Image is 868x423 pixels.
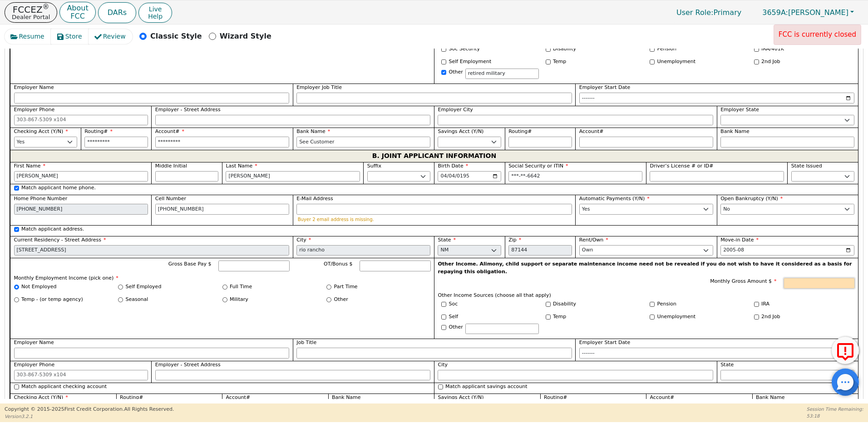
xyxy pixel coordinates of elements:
[5,413,174,420] p: Version 3.2.1
[438,292,855,300] p: Other Income Sources (choose all that apply)
[579,348,855,359] input: YYYY-MM-DD
[126,283,162,291] label: Self Employed
[5,406,174,413] p: Copyright © 2015- 2025 First Credit Corporation.
[59,2,95,23] button: AboutFCC
[155,128,184,134] span: Account#
[807,413,863,419] p: 53:18
[372,150,496,162] span: B. JOINT APPLICANT INFORMATION
[720,196,783,202] span: Open Bankruptcy (Y/N)
[761,45,784,53] label: IRA/401K
[508,128,532,134] span: Routing#
[21,226,84,233] label: Match applicant address.
[754,47,759,52] input: Y/N
[762,8,848,17] span: [PERSON_NAME]
[14,107,55,113] span: Employer Phone
[12,14,50,20] p: Dealer Portal
[65,32,82,41] span: Store
[438,394,484,400] span: Savings Acct (Y/N)
[754,315,759,320] input: Y/N
[438,128,483,134] span: Savings Acct (Y/N)
[756,394,785,400] span: Bank Name
[579,93,855,103] input: YYYY-MM-DD
[546,302,551,307] input: Y/N
[124,406,174,412] span: All Rights Reserved.
[546,59,551,64] input: Y/N
[367,163,381,169] span: Suffix
[579,196,650,202] span: Automatic Payments (Y/N)
[441,59,446,64] input: Y/N
[667,4,750,21] a: User Role:Primary
[508,237,521,243] span: Zip
[296,339,316,345] span: Job Title
[21,283,56,291] label: Not Employed
[449,300,458,308] label: Soc
[441,302,446,307] input: Y/N
[138,3,172,23] button: LiveHelp
[579,84,630,90] span: Employer Start Date
[14,370,148,381] input: 303-867-5309 x104
[449,313,459,321] label: Self
[14,196,68,202] span: Home Phone Number
[103,32,126,41] span: Review
[296,237,311,243] span: City
[553,313,566,321] label: Temp
[150,31,202,42] p: Classic Style
[51,29,89,44] button: Store
[230,296,248,304] label: Military
[438,261,855,275] p: Other Income. Alimony, child support or separate maintenance income need not be revealed if you d...
[14,339,54,345] span: Employer Name
[155,362,221,368] span: Employer - Street Address
[120,394,143,400] span: Routing#
[753,5,863,20] a: 3659A:[PERSON_NAME]
[14,394,68,400] span: Checking Acct (Y/N)
[5,2,57,23] button: FCCEZ®Dealer Portal
[148,13,163,20] span: Help
[5,29,51,44] button: Resume
[89,29,133,44] button: Review
[445,383,528,391] label: Match applicant savings account
[650,315,655,320] input: Y/N
[438,163,468,169] span: Birth Date
[298,217,571,222] p: Buyer 2 email address is missing.
[676,8,713,17] span: User Role :
[84,128,113,134] span: Routing#
[720,128,750,134] span: Bank Name
[226,163,257,169] span: Last Name
[761,313,780,321] label: 2nd Job
[324,261,353,267] span: OT/Bonus $
[14,163,46,169] span: First Name
[791,163,822,169] span: State Issued
[762,8,788,17] span: 3659A:
[650,47,655,52] input: Y/N
[220,31,271,42] p: Wizard Style
[553,45,576,53] label: Disability
[19,32,44,41] span: Resume
[508,163,568,169] span: Social Security or ITIN
[438,171,501,182] input: YYYY-MM-DD
[67,5,88,12] p: About
[449,45,480,53] label: Soc Security
[230,283,252,291] label: Full Time
[43,3,49,11] sup: ®
[720,237,759,243] span: Move-in Date
[720,245,854,256] input: YYYY-MM-DD
[754,59,759,64] input: Y/N
[441,315,446,320] input: Y/N
[667,4,750,21] p: Primary
[438,107,473,113] span: Employer City
[779,30,856,39] span: FCC is currently closed
[579,237,608,243] span: Rent/Own
[226,394,251,400] span: Account#
[657,300,676,308] label: Pension
[67,13,88,20] p: FCC
[296,196,333,202] span: E-Mail Address
[21,383,107,391] label: Match applicant checking account
[657,313,696,321] label: Unemployment
[14,115,148,126] input: 303-867-5309 x104
[296,84,342,90] span: Employer Job Title
[21,184,96,192] label: Match applicant home phone.
[449,324,463,331] label: Other
[544,394,567,400] span: Routing#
